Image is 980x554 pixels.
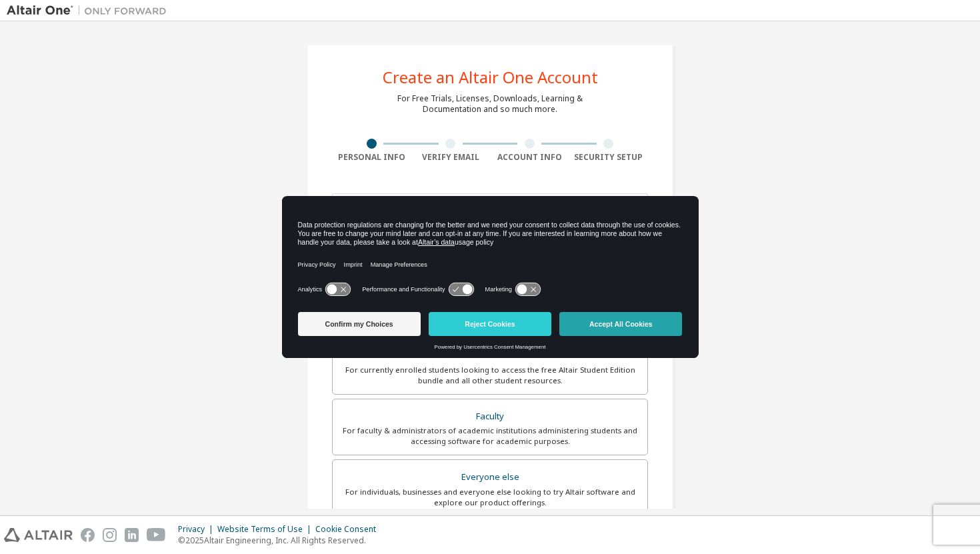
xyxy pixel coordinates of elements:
div: Personal Info [332,152,411,163]
div: Faculty [341,407,639,426]
div: Verify Email [411,152,491,163]
p: © 2025 Altair Engineering, Inc. All Rights Reserved. [178,535,384,546]
div: Account Info [490,152,569,163]
div: For currently enrolled students looking to access the free Altair Student Edition bundle and all ... [341,365,639,386]
div: Cookie Consent [315,524,384,535]
img: youtube.svg [147,528,166,542]
div: Website Terms of Use [217,524,315,535]
img: Altair One [7,4,173,17]
div: Everyone else [341,468,639,487]
img: facebook.svg [81,528,95,542]
div: For Free Trials, Licenses, Downloads, Learning & Documentation and so much more. [397,93,583,115]
img: instagram.svg [103,528,117,542]
div: Security Setup [569,152,649,163]
div: Privacy [178,524,217,535]
img: altair_logo.svg [4,528,73,542]
img: linkedin.svg [125,528,139,542]
div: Create an Altair One Account [383,69,598,85]
div: For individuals, businesses and everyone else looking to try Altair software and explore our prod... [341,487,639,508]
div: For faculty & administrators of academic institutions administering students and accessing softwa... [341,425,639,447]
